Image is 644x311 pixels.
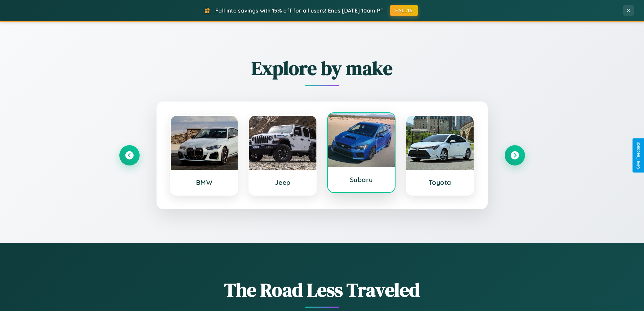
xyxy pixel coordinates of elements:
[177,178,231,186] h3: BMW
[215,7,385,14] span: Fall into savings with 15% off for all users! Ends [DATE] 10am PT.
[119,55,525,81] h2: Explore by make
[119,277,525,303] h1: The Road Less Traveled
[335,176,388,184] h3: Subaru
[636,142,641,169] div: Give Feedback
[413,178,467,186] h3: Toyota
[390,5,418,16] button: FALL15
[256,178,310,186] h3: Jeep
